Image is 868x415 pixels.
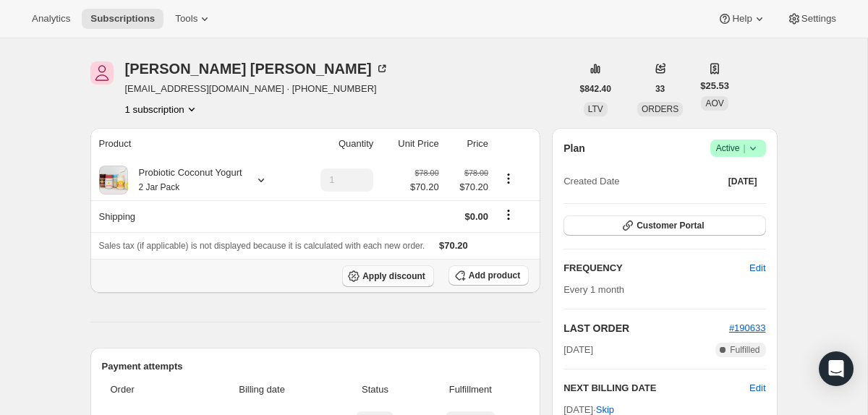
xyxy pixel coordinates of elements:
button: Edit [749,381,765,395]
span: Apply discount [362,270,425,282]
span: Settings [801,13,836,25]
h2: NEXT BILLING DATE [563,381,749,395]
button: Product actions [497,171,520,187]
small: $78.00 [464,168,488,177]
button: Customer Portal [563,215,765,236]
span: | [743,142,745,154]
span: ORDERS [642,104,678,114]
span: $842.40 [580,83,611,95]
span: [EMAIL_ADDRESS][DOMAIN_NAME] · [PHONE_NUMBER] [125,82,389,96]
button: Shipping actions [497,207,520,223]
a: #190633 [729,322,766,333]
button: #190633 [729,321,766,335]
span: Analytics [32,13,70,25]
h2: FREQUENCY [563,261,749,275]
span: Edit [749,261,765,275]
button: 33 [647,79,673,99]
button: Tools [166,9,221,29]
button: Product actions [125,102,199,116]
span: Created Date [563,174,619,189]
span: Help [732,13,752,25]
span: $70.20 [410,180,439,194]
button: $842.40 [571,79,620,99]
span: Fulfillment [421,382,521,397]
button: [DATE] [720,171,766,192]
span: [DATE] · [563,404,614,415]
span: Jared Foley [90,61,114,85]
th: Shipping [90,200,297,232]
span: Add product [469,270,520,281]
h2: Payment attempts [102,359,529,374]
small: $78.00 [415,168,439,177]
button: Help [709,9,775,29]
span: Fulfilled [730,344,759,356]
button: Apply discount [342,265,434,287]
th: Product [90,128,297,160]
span: $25.53 [700,79,729,93]
small: 2 Jar Pack [139,182,180,192]
h2: Plan [563,141,585,155]
button: Settings [778,9,845,29]
div: Open Intercom Messenger [819,351,854,386]
button: Analytics [23,9,79,29]
div: [PERSON_NAME] [PERSON_NAME] [125,61,389,76]
span: LTV [588,104,603,114]
span: [DATE] [563,343,593,357]
h2: LAST ORDER [563,321,729,335]
span: Active [716,141,760,155]
div: Probiotic Coconut Yogurt [128,166,242,194]
span: $0.00 [465,211,489,222]
th: Price [443,128,493,160]
span: AOV [705,98,723,108]
span: 33 [655,83,665,95]
img: product img [99,166,128,194]
th: Order [102,374,190,406]
span: Every 1 month [563,284,624,295]
span: Status [338,382,412,397]
span: Sales tax (if applicable) is not displayed because it is calculated with each new order. [99,241,425,251]
span: Tools [175,13,197,25]
th: Quantity [297,128,378,160]
span: Customer Portal [637,220,704,231]
span: Subscriptions [90,13,155,25]
span: $70.20 [448,180,488,194]
button: Add product [448,265,529,286]
span: [DATE] [728,176,757,187]
th: Unit Price [378,128,443,160]
button: Edit [741,257,774,280]
button: Subscriptions [82,9,163,29]
span: $70.20 [439,240,468,251]
span: Billing date [195,382,330,397]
